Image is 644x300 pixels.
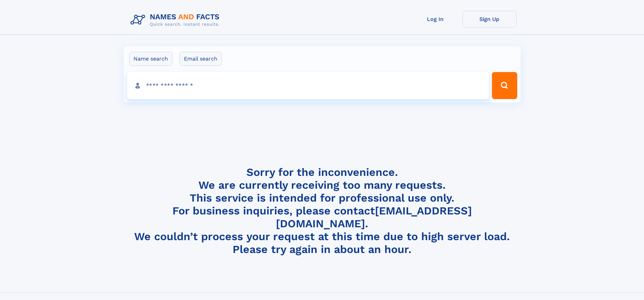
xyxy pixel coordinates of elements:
[127,72,489,99] input: search input
[462,11,517,27] a: Sign Up
[180,52,222,66] label: Email search
[492,72,517,99] button: Search Button
[128,166,517,256] h4: Sorry for the inconvenience. We are currently receiving too many requests. This service is intend...
[128,11,225,29] img: Logo Names and Facts
[276,204,472,230] a: [EMAIL_ADDRESS][DOMAIN_NAME]
[408,11,462,27] a: Log In
[129,52,172,66] label: Name search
